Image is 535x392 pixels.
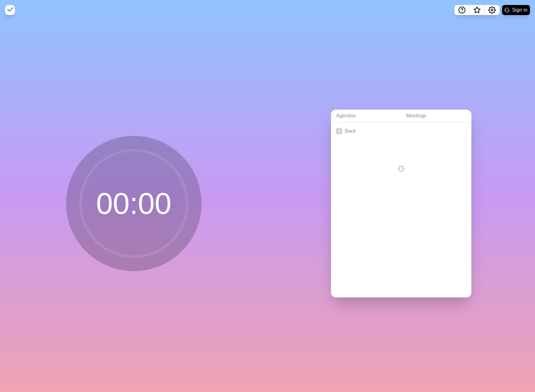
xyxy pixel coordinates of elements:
[469,5,485,15] button: What’s new
[5,5,15,15] img: timeblocks logo
[485,5,500,15] button: Settings
[331,122,471,140] a: Back
[505,8,510,13] img: google logo
[401,110,471,122] a: Meetings
[502,5,530,15] button: Sign in
[454,5,469,15] button: Help
[331,110,401,122] a: Agendas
